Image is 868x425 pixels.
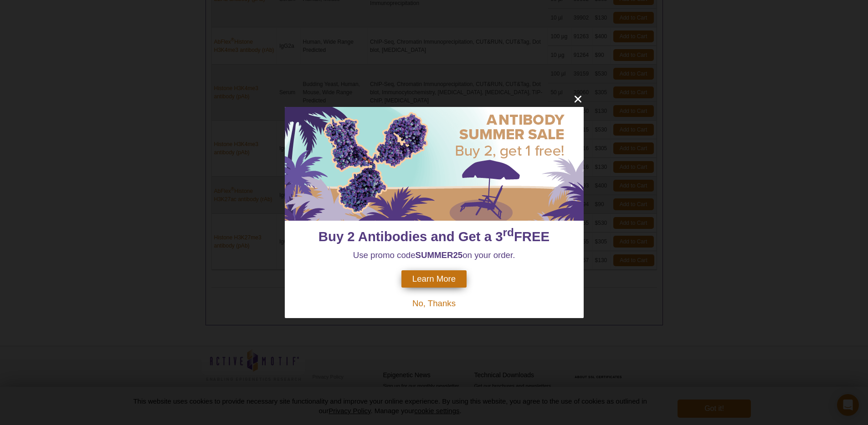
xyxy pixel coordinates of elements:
[412,299,456,308] span: No, Thanks
[318,229,550,244] span: Buy 2 Antibodies and Get a 3 FREE
[572,93,584,105] button: close
[412,274,456,284] span: Learn More
[503,226,514,238] sup: rd
[416,250,463,260] strong: SUMMER25
[353,250,515,260] span: Use promo code on your order.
